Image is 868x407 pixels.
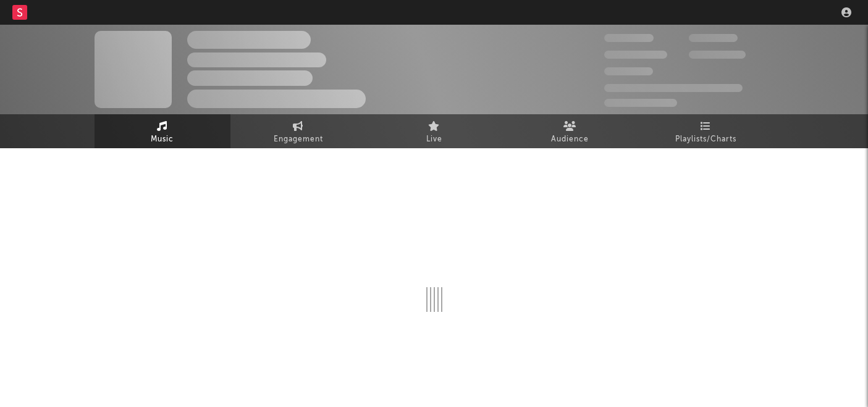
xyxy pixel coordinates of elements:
[689,51,746,59] span: 1,000,000
[675,132,736,147] span: Playlists/Charts
[230,114,366,148] a: Engagement
[689,34,738,42] span: 100,000
[604,67,653,75] span: 100,000
[95,114,230,148] a: Music
[502,114,638,148] a: Audience
[604,84,743,92] span: 50,000,000 Monthly Listeners
[426,132,442,147] span: Live
[638,114,774,148] a: Playlists/Charts
[604,51,667,59] span: 50,000,000
[604,99,677,107] span: Jump Score: 85.0
[604,34,654,42] span: 300,000
[151,132,174,147] span: Music
[366,114,502,148] a: Live
[274,132,323,147] span: Engagement
[551,132,589,147] span: Audience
